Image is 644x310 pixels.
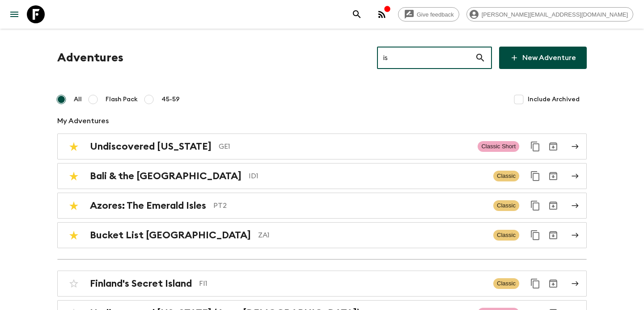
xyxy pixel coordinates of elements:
h2: Azores: The Emerald Isles [90,200,206,211]
span: Classic [493,230,519,241]
a: Give feedback [398,7,459,22]
button: Duplicate for 45-59 [526,197,544,215]
span: 45-59 [161,95,180,104]
p: FI1 [199,278,486,289]
p: PT2 [213,200,486,211]
a: Azores: The Emerald IslesPT2ClassicDuplicate for 45-59Archive [57,193,587,219]
h2: Bali & the [GEOGRAPHIC_DATA] [90,170,241,182]
a: New Adventure [499,47,587,69]
a: Bali & the [GEOGRAPHIC_DATA]ID1ClassicDuplicate for 45-59Archive [57,163,587,189]
button: Duplicate for 45-59 [526,226,544,244]
p: My Adventures [57,116,587,126]
span: Flash Pack [106,95,138,104]
span: Give feedback [412,11,459,18]
div: [PERSON_NAME][EMAIL_ADDRESS][DOMAIN_NAME] [466,7,633,22]
h2: Bucket List [GEOGRAPHIC_DATA] [90,229,251,241]
a: Bucket List [GEOGRAPHIC_DATA]ZA1ClassicDuplicate for 45-59Archive [57,222,587,248]
a: Undiscovered [US_STATE]GE1Classic ShortDuplicate for 45-59Archive [57,133,587,159]
p: GE1 [219,141,470,152]
span: Include Archived [528,95,580,104]
input: e.g. AR1, Argentina [377,45,475,70]
p: ZA1 [258,230,486,241]
button: Archive [544,167,562,185]
button: Archive [544,226,562,244]
h2: Undiscovered [US_STATE] [90,141,212,152]
p: ID1 [249,171,486,181]
span: Classic Short [478,141,519,152]
span: All [74,95,82,104]
button: Archive [544,275,562,293]
span: [PERSON_NAME][EMAIL_ADDRESS][DOMAIN_NAME] [477,11,633,18]
button: Archive [544,138,562,155]
button: Duplicate for 45-59 [526,138,544,155]
button: search adventures [348,5,366,23]
button: Duplicate for 45-59 [526,275,544,293]
h2: Finland's Secret Island [90,278,192,289]
button: Archive [544,197,562,215]
button: menu [5,5,23,23]
button: Duplicate for 45-59 [526,167,544,185]
a: Finland's Secret IslandFI1ClassicDuplicate for 45-59Archive [57,271,587,297]
span: Classic [493,171,519,181]
span: Classic [493,200,519,211]
span: Classic [493,278,519,289]
h1: Adventures [57,49,123,67]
